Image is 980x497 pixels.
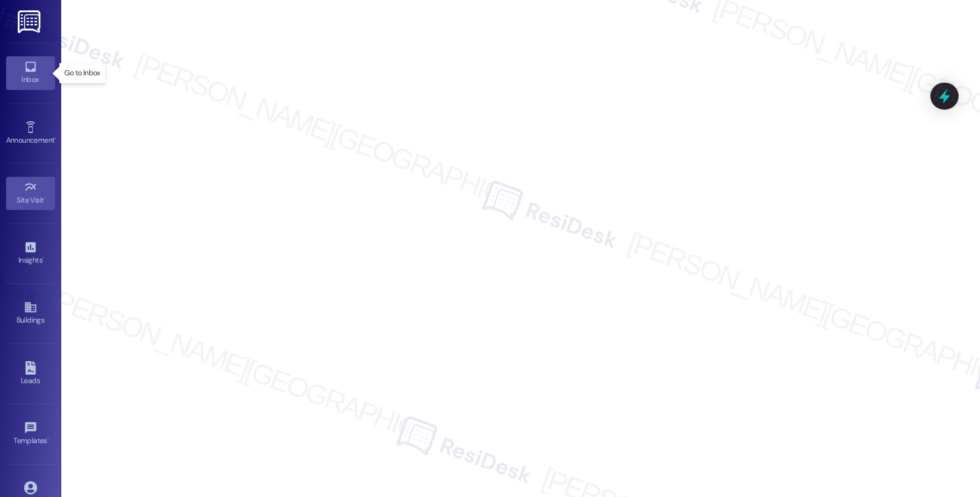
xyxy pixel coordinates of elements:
[6,357,55,390] a: Leads
[44,194,46,203] span: •
[6,417,55,450] a: Templates •
[6,237,55,270] a: Insights •
[55,134,56,143] span: •
[6,56,55,89] a: Inbox
[18,10,43,33] img: ResiDesk Logo
[42,254,44,263] span: •
[64,68,100,78] p: Go to Inbox
[6,177,55,210] a: Site Visit •
[6,297,55,330] a: Buildings
[47,435,49,443] span: •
